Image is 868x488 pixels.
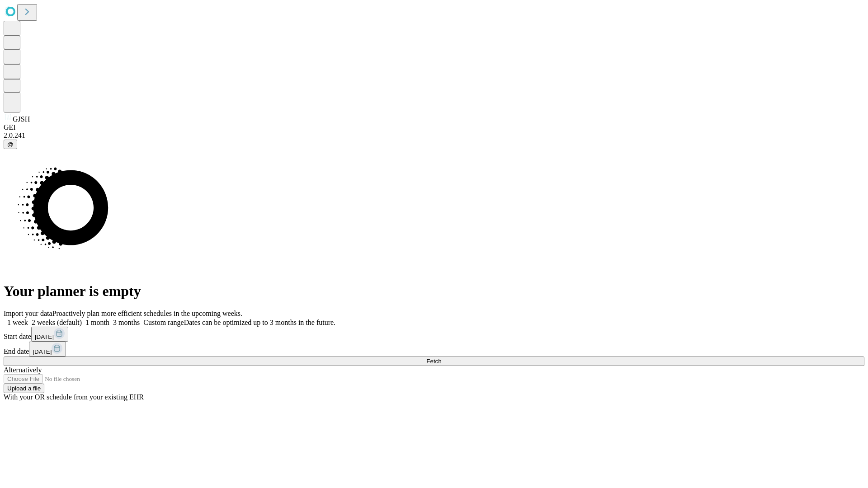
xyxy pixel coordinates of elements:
div: 2.0.241 [4,131,864,140]
div: GEI [4,123,864,131]
div: Start date [4,327,864,342]
h1: Your planner is empty [4,283,864,300]
button: @ [4,140,17,149]
span: Dates can be optimized up to 3 months in the future. [184,319,335,326]
button: [DATE] [31,327,68,342]
span: [DATE] [35,333,54,340]
button: Fetch [4,357,864,366]
span: Alternatively [4,366,42,374]
span: GJSH [13,115,30,123]
span: 2 weeks (default) [32,319,82,326]
span: 1 week [7,319,28,326]
span: Fetch [426,358,441,365]
span: Custom range [143,319,184,326]
div: End date [4,342,864,357]
button: Upload a file [4,384,44,393]
span: 1 month [85,319,109,326]
span: 3 months [113,319,140,326]
span: With your OR schedule from your existing EHR [4,393,144,401]
span: Import your data [4,310,52,317]
button: [DATE] [29,342,66,357]
span: Proactively plan more efficient schedules in the upcoming weeks. [52,310,242,317]
span: @ [7,141,14,148]
span: [DATE] [33,348,52,355]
